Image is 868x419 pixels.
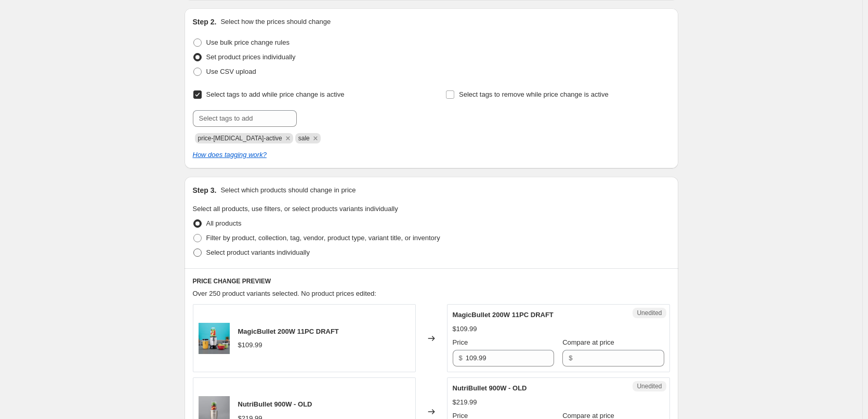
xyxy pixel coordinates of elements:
[206,68,256,75] span: Use CSV upload
[453,397,477,408] div: $219.99
[238,328,339,335] span: MagicBullet 200W 11PC DRAFT
[453,384,527,392] span: NutriBullet 900W - OLD
[637,309,662,317] span: Unedited
[453,311,554,319] span: MagicBullet 200W 11PC DRAFT
[637,382,662,390] span: Unedited
[220,185,356,195] p: Select which products should change in price
[193,185,217,195] h2: Step 3.
[569,354,572,362] span: $
[220,17,331,27] p: Select how the prices should change
[206,219,242,227] span: All products
[238,400,312,408] span: NutriBullet 900W - OLD
[562,338,614,346] span: Compare at price
[206,53,296,61] span: Set product prices individually
[206,90,345,98] span: Select tags to add while price change is active
[193,290,376,297] span: Over 250 product variants selected. No product prices edited:
[311,134,320,143] button: Remove sale
[193,205,398,213] span: Select all products, use filters, or select products variants individually
[206,38,290,46] span: Use bulk price change rules
[453,338,468,346] span: Price
[199,323,230,354] img: MB_web_Original_Hero_1200x1200_4c200857-2f0c-41aa-ac92-1e6d194c922c_80x.jpg
[459,354,463,362] span: $
[238,340,262,350] div: $109.99
[193,277,670,285] h6: PRICE CHANGE PREVIEW
[198,135,282,142] span: price-change-job-active
[193,17,217,27] h2: Step 2.
[453,324,477,334] div: $109.99
[193,110,297,127] input: Select tags to add
[298,135,310,142] span: sale
[283,134,293,143] button: Remove price-change-job-active
[193,151,267,159] a: How does tagging work?
[459,90,609,98] span: Select tags to remove while price change is active
[206,248,310,256] span: Select product variants individually
[206,234,440,242] span: Filter by product, collection, tag, vendor, product type, variant title, or inventory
